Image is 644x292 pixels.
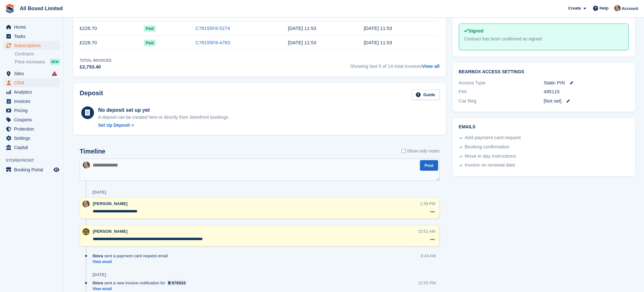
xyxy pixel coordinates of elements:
[92,253,103,259] span: Stora
[288,25,316,31] time: 2025-07-03 10:53:15 UTC
[14,97,52,106] span: Invoices
[544,88,629,96] div: 495115
[421,253,436,259] div: 9:43 AM
[167,280,187,286] a: 976934
[98,122,130,129] div: Set Up Deposit
[350,58,440,71] span: Showing last 5 of 14 total invoices
[14,78,52,87] span: CRM
[3,69,60,78] a: menu
[544,97,629,105] div: [Not set]
[3,23,60,32] a: menu
[14,41,52,50] span: Subscriptions
[568,5,581,11] span: Create
[15,59,45,65] span: Price increases
[5,4,15,13] img: stora-icon-8386f47178a22dfd0bd8f6a31ec36ba5ce8667c1dd55bd0f319d3a0aa187defe.svg
[600,5,609,11] span: Help
[465,161,515,169] div: Invoice on renewal date
[92,280,103,286] span: Stora
[402,148,440,154] label: Show only notes
[80,148,105,155] h2: Timeline
[544,79,629,87] div: Static PIN
[14,115,52,124] span: Coupons
[465,134,521,142] div: Add payment card request
[50,59,60,65] div: NEW
[15,51,60,57] a: Contracts
[14,23,52,32] span: Home
[3,32,60,41] a: menu
[465,143,510,151] div: Booking confirmation
[418,280,436,286] div: 12:55 PM
[17,3,65,14] a: All Boxed Limited
[53,166,60,174] a: Preview store
[3,106,60,115] a: menu
[14,125,52,133] span: Protection
[3,134,60,143] a: menu
[92,259,171,265] a: View email
[93,201,127,206] span: [PERSON_NAME]
[3,115,60,124] a: menu
[3,165,60,174] a: menu
[14,134,52,143] span: Settings
[622,5,638,12] span: Account
[92,253,171,259] div: sent a payment card request email
[83,162,90,169] img: Sandie Mills
[98,114,229,121] p: A deposit can be created here or directly from Storefront bookings.
[80,58,112,63] div: Total Invoiced
[83,228,90,235] img: Sharon Hawkins
[402,148,406,154] input: Show only notes
[364,40,392,45] time: 2025-06-02 10:53:27 UTC
[14,106,52,115] span: Pricing
[418,228,436,234] div: 10:51 AM
[412,89,440,100] a: Guide
[144,25,156,32] span: Paid
[80,36,144,50] td: £228.70
[3,41,60,50] a: menu
[420,160,438,171] button: Post
[92,272,106,277] div: [DATE]
[459,125,629,130] h2: Emails
[14,143,52,152] span: Capital
[3,125,60,133] a: menu
[15,58,60,65] a: Price increases NEW
[364,25,392,31] time: 2025-07-02 10:53:23 UTC
[172,280,185,286] div: 976934
[464,36,624,42] div: Contract has been confirmed as signed.
[52,71,57,76] i: Smart entry sync failures have occurred
[14,88,52,96] span: Analytics
[98,106,229,114] div: No deposit set up yet
[14,69,52,78] span: Sites
[3,143,60,152] a: menu
[3,97,60,106] a: menu
[459,97,544,105] div: Car Reg
[80,63,112,71] div: £2,753.40
[144,40,156,46] span: Paid
[83,201,90,208] img: Sandie Mills
[92,286,190,292] a: View email
[196,25,230,31] a: C78155F8-5274
[80,21,144,36] td: £228.70
[420,201,435,207] div: 1:39 PM
[459,69,629,75] h2: BearBox Access Settings
[422,63,440,69] a: View all
[288,40,316,45] time: 2025-06-03 10:53:15 UTC
[14,165,52,174] span: Booking Portal
[459,88,544,96] div: PIN
[93,229,127,234] span: [PERSON_NAME]
[3,78,60,87] a: menu
[92,190,106,195] div: [DATE]
[459,79,544,87] div: Access Type
[80,89,103,100] h2: Deposit
[614,5,621,11] img: Sandie Mills
[3,88,60,96] a: menu
[98,122,229,129] a: Set Up Deposit
[14,32,52,41] span: Tasks
[465,153,516,160] div: Move in day instructions
[92,280,190,286] div: sent a new invoice notification for
[6,157,63,164] span: Storefront
[464,28,624,34] div: Signed
[196,40,230,45] a: C78155F8-4763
